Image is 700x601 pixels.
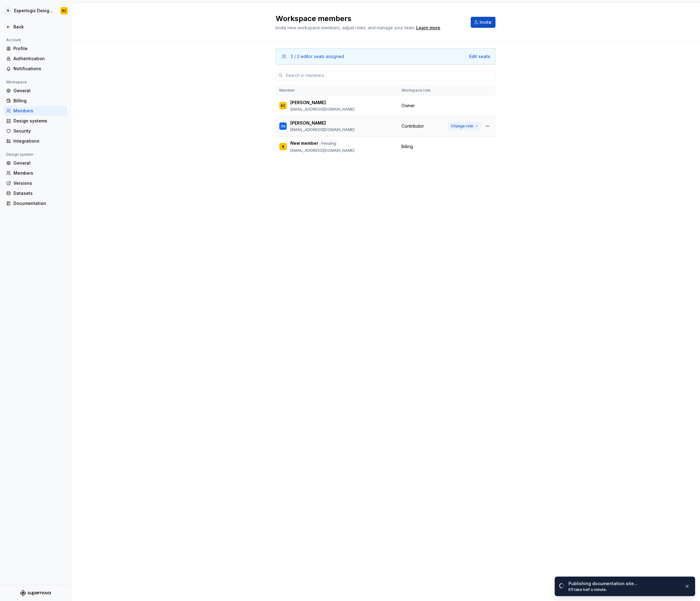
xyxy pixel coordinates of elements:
[401,103,415,109] span: Owner
[401,144,413,150] span: Billing
[13,180,65,186] div: Versions
[4,54,67,64] a: Authentication
[4,36,24,44] div: Account
[281,103,285,109] div: BZ
[13,88,65,94] div: General
[1,4,70,17] button: NExperlogix Design SystemBZ
[276,14,463,24] h2: Workspace members
[290,140,318,147] p: New member
[13,190,65,196] div: Datasets
[451,144,473,149] span: Change role
[283,70,495,81] input: Search in members...
[290,120,326,126] p: [PERSON_NAME]
[14,8,53,14] div: Experlogix Design System
[13,200,65,206] div: Documentation
[471,17,495,28] button: Invite
[276,25,415,30] span: Invite new workspace members, adjust roles, and manage your team.
[568,587,680,592] div: It’ll take half a minute.
[290,107,354,112] p: [EMAIL_ADDRESS][DOMAIN_NAME]
[416,25,440,31] a: Learn more
[4,22,67,32] a: Back
[290,127,354,132] p: [EMAIL_ADDRESS][DOMAIN_NAME]
[4,106,67,116] a: Members
[398,86,444,96] th: Workspace role
[290,100,326,106] p: [PERSON_NAME]
[13,56,65,62] div: Authentication
[13,170,65,176] div: Members
[4,188,67,198] a: Datasets
[4,199,67,208] a: Documentation
[401,123,424,129] span: Contributor
[469,53,490,60] button: Edit seats
[451,124,473,129] span: Change role
[62,8,66,13] div: BZ
[13,66,65,72] div: Notifications
[13,118,65,124] div: Design systems
[4,168,67,178] a: Members
[13,108,65,114] div: Members
[13,24,65,30] div: Back
[568,581,680,587] div: Publishing documentation site…
[415,26,441,30] span: .
[13,128,65,134] div: Security
[291,53,344,60] div: 2 / 2 editor seats assigned
[4,64,67,74] a: Notifications
[4,151,36,158] div: Design system
[4,86,67,96] a: General
[4,116,67,126] a: Design systems
[4,44,67,53] a: Profile
[480,19,491,25] span: Invite
[448,142,481,151] button: Change role
[13,160,65,166] div: General
[13,98,65,104] div: Billing
[290,148,354,153] p: [EMAIL_ADDRESS][DOMAIN_NAME]
[282,144,284,150] div: B
[4,78,29,86] div: Workspace
[4,158,67,168] a: General
[4,96,67,106] a: Billing
[20,590,51,596] svg: Supernova Logo
[320,140,338,147] div: Pending
[448,122,481,130] button: Change role
[4,136,67,146] a: Integrations
[276,86,398,96] th: Member
[4,178,67,188] a: Versions
[281,123,285,129] div: OS
[4,126,67,136] a: Security
[13,138,65,144] div: Integrations
[4,7,12,14] div: N
[13,46,65,52] div: Profile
